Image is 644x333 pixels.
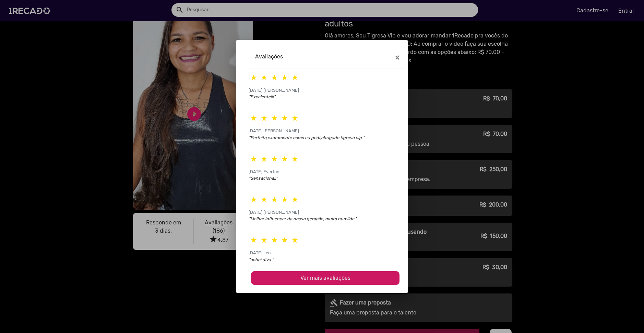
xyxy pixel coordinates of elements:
span: Ver mais avaliações [300,275,350,281]
i: "Melhor influencer da nossa geração, muito humilde " [249,216,357,221]
p: [DATE] [PERSON_NAME] [249,209,299,215]
span: × [395,53,399,62]
p: [DATE] Everton [249,168,279,175]
button: Ver mais avaliações [251,271,399,285]
i: "Perfeito,exatamente como eu pedi,obrigado tigresa vip " [249,135,365,140]
i: "Excelente!!!" [249,94,275,99]
i: "Sensacional!" [249,176,278,181]
p: [DATE] Leo [249,249,271,256]
p: [DATE] [PERSON_NAME] [249,87,299,93]
p: [DATE] [PERSON_NAME] [249,127,299,134]
i: "achei diva " [249,257,274,262]
h5: Avaliações [255,53,283,60]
